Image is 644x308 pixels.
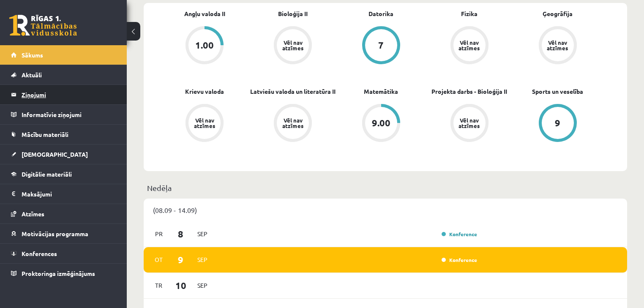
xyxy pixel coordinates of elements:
span: 10 [168,278,194,292]
a: Fizika [461,9,478,18]
a: Vēl nav atzīmes [425,26,513,66]
a: 1.00 [161,26,249,66]
a: Informatīvie ziņojumi [11,105,116,124]
a: Aktuāli [11,65,116,84]
a: Latviešu valoda un literatūra II [250,87,336,96]
a: Motivācijas programma [11,224,116,243]
span: Sep [194,253,211,266]
span: 9 [168,253,194,267]
legend: Maksājumi [22,184,116,204]
span: Tr [150,279,168,292]
span: Sep [194,227,211,240]
span: Ot [150,253,168,266]
span: Sep [194,279,211,292]
span: [DEMOGRAPHIC_DATA] [22,150,88,158]
legend: Ziņojumi [22,85,116,104]
div: Vēl nav atzīmes [458,117,481,128]
a: Sports un veselība [532,87,583,96]
div: Vēl nav atzīmes [281,40,305,51]
span: Pr [150,227,168,240]
div: (08.09 - 14.09) [144,199,627,221]
div: Vēl nav atzīmes [458,40,481,51]
legend: Informatīvie ziņojumi [22,105,116,124]
span: Motivācijas programma [22,230,88,237]
div: Vēl nav atzīmes [193,117,216,128]
a: Krievu valoda [185,87,224,96]
a: Digitālie materiāli [11,164,116,184]
p: Nedēļa [147,182,624,194]
a: Vēl nav atzīmes [249,26,337,66]
a: 9.00 [337,104,426,144]
a: Ģeogrāfija [543,9,573,18]
span: Atzīmes [22,210,44,218]
div: 7 [378,41,384,50]
a: Datorika [368,9,393,18]
span: Proktoringa izmēģinājums [22,270,95,277]
a: Projekta darbs - Bioloģija II [431,87,507,96]
div: 9 [555,118,560,128]
a: Atzīmes [11,204,116,224]
a: Matemātika [364,87,398,96]
span: Aktuāli [22,71,42,79]
a: Mācību materiāli [11,125,116,144]
a: Sākums [11,45,116,65]
a: Bioloģija II [278,9,308,18]
span: Mācību materiāli [22,131,68,138]
a: Konference [442,256,477,263]
a: Vēl nav atzīmes [161,104,249,144]
span: 8 [168,227,194,241]
a: Konference [442,231,477,237]
div: Vēl nav atzīmes [546,40,570,51]
a: Rīgas 1. Tālmācības vidusskola [9,15,77,36]
div: Vēl nav atzīmes [281,117,305,128]
a: Maksājumi [11,184,116,204]
a: Vēl nav atzīmes [249,104,337,144]
a: 9 [513,104,602,144]
a: Vēl nav atzīmes [513,26,602,66]
a: Konferences [11,244,116,263]
a: [DEMOGRAPHIC_DATA] [11,144,116,164]
a: Ziņojumi [11,85,116,104]
a: Angļu valoda II [184,9,225,18]
span: Digitālie materiāli [22,170,72,178]
a: 7 [337,26,426,66]
span: Konferences [22,250,57,257]
span: Sākums [22,51,43,59]
div: 9.00 [372,118,390,128]
div: 1.00 [195,41,214,50]
a: Vēl nav atzīmes [425,104,513,144]
a: Proktoringa izmēģinājums [11,264,116,283]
